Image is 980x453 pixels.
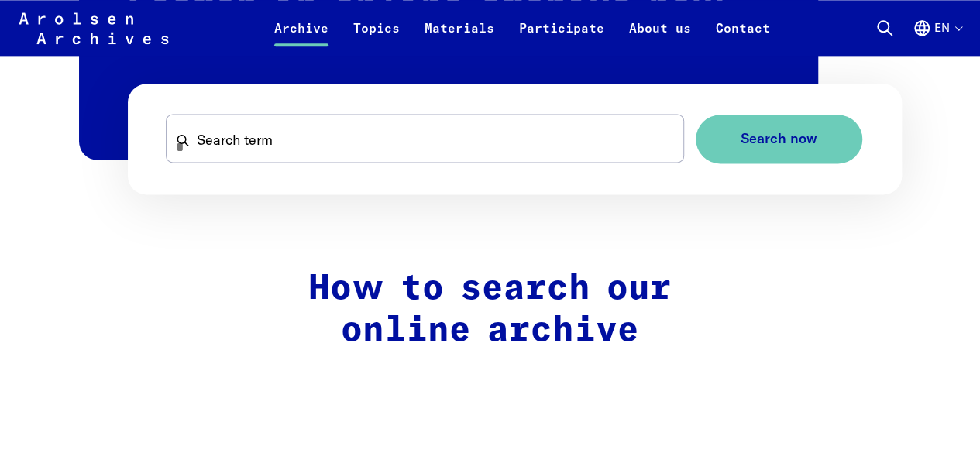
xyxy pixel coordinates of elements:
[617,19,703,56] a: About us
[262,9,782,46] nav: Primary
[163,269,818,352] h2: How to search our online archive
[412,19,507,56] a: Materials
[507,19,617,56] a: Participate
[262,19,341,56] a: Archive
[703,19,782,56] a: Contact
[741,131,817,147] span: Search now
[913,19,961,56] button: English, language selection
[696,115,862,163] button: Search now
[341,19,412,56] a: Topics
